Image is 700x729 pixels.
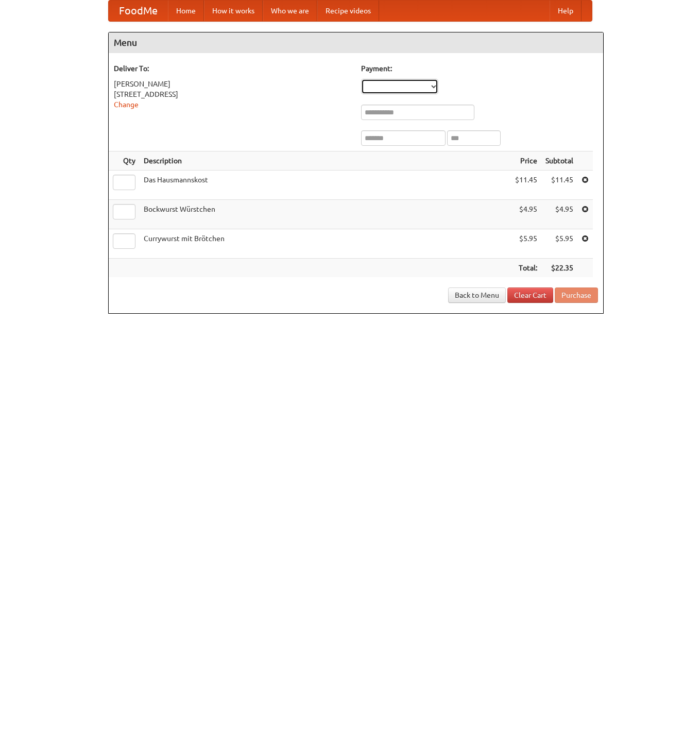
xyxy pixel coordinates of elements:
[448,287,506,303] a: Back to Menu
[511,200,541,229] td: $4.95
[140,151,511,171] th: Description
[114,63,351,74] h5: Deliver To:
[507,287,553,303] a: Clear Cart
[550,1,582,21] a: Help
[140,171,511,200] td: Das Hausmannskost
[541,151,577,171] th: Subtotal
[317,1,379,21] a: Recipe videos
[555,287,598,303] button: Purchase
[541,259,577,278] th: $22.35
[114,89,351,99] div: [STREET_ADDRESS]
[114,100,139,109] a: Change
[168,1,204,21] a: Home
[140,229,511,259] td: Currywurst mit Brötchen
[109,1,168,21] a: FoodMe
[109,32,603,53] h4: Menu
[541,171,577,200] td: $11.45
[109,151,140,171] th: Qty
[263,1,317,21] a: Who we are
[114,79,351,89] div: [PERSON_NAME]
[140,200,511,229] td: Bockwurst Würstchen
[361,63,598,74] h5: Payment:
[511,171,541,200] td: $11.45
[511,229,541,259] td: $5.95
[541,200,577,229] td: $4.95
[541,229,577,259] td: $5.95
[511,259,541,278] th: Total:
[511,151,541,171] th: Price
[204,1,263,21] a: How it works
